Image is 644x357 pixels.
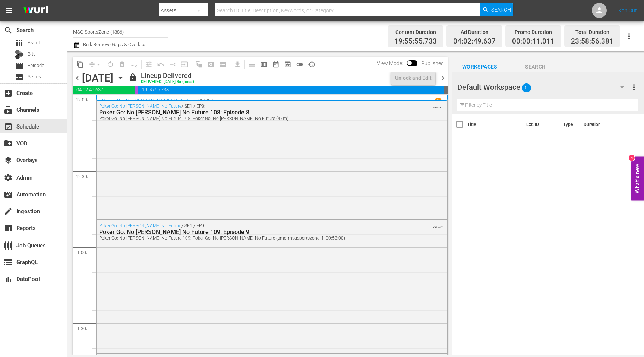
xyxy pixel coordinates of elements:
div: Ad Duration [453,27,496,37]
span: VARIANT [433,103,443,109]
span: Overlays [4,156,13,165]
span: VARIANT [433,222,443,228]
span: 00:00:11.011 [512,37,555,46]
span: Automation [4,190,13,199]
a: Sign Out [618,7,637,13]
img: ans4CAIJ8jUAAAAAAAAAAAAAAAAAAAAAAAAgQb4GAAAAAAAAAAAAAAAAAAAAAAAAJMjXAAAAAAAAAAAAAAAAAAAAAAAAgAT5G... [18,2,54,19]
th: Type [559,114,579,135]
button: Open Feedback Widget [631,157,644,201]
span: 00:01:03.619 [444,86,448,94]
span: lock [128,73,137,82]
div: Lineup Delivered [141,72,194,80]
p: 1 [437,98,439,104]
span: Month Calendar View [270,59,282,70]
span: Admin [4,173,13,182]
span: Asset [15,38,24,47]
span: calendar_view_week_outlined [260,61,268,68]
span: Asset [28,39,40,47]
div: Poker Go: No [PERSON_NAME] No Future 109: Episode 9 [99,228,404,236]
span: DataPool [4,275,13,284]
div: Poker Go: No [PERSON_NAME] No Future 108: Poker Go: No [PERSON_NAME] No Future (47m) [99,116,404,121]
span: chevron_left [73,73,82,83]
div: Total Duration [571,27,613,37]
span: View Backup [282,59,294,70]
th: Title [467,114,522,135]
span: Search [508,62,563,72]
span: 24 hours Lineup View is OFF [294,59,306,70]
div: Poker Go: No [PERSON_NAME] No Future 108: Episode 8 [99,109,404,116]
th: Ext. ID [522,114,559,135]
span: menu [4,6,13,15]
div: [DATE] [82,72,113,84]
span: Create Series Block [217,59,229,70]
div: Unlock and Edit [395,71,432,85]
span: Ingestion [4,207,13,216]
a: Poker Go: No [PERSON_NAME] No Future [99,104,181,109]
p: SE1 / [198,98,208,104]
span: 19:55:55.733 [138,86,443,94]
span: 23:58:56.381 [571,37,613,46]
span: Search [491,3,511,16]
span: Series [15,73,24,82]
span: Channels [4,105,13,114]
div: Content Duration [394,27,437,37]
button: Search [480,3,513,16]
span: toggle_off [296,61,303,68]
span: Create [4,89,13,98]
a: Poker Go: No [PERSON_NAME] No Future [99,223,181,228]
span: history_outlined [308,61,315,68]
div: DELIVERED: [DATE] 3a (local) [141,80,194,85]
div: Poker Go: No [PERSON_NAME] No Future 109: Poker Go: No [PERSON_NAME] No Future (amc_msgsportszone... [99,236,404,241]
span: VOD [4,139,13,148]
div: Bits [15,50,24,59]
span: View Mode: [373,60,407,66]
span: Download as CSV [229,57,243,72]
span: more_vert [629,83,638,92]
span: 00:00:11.011 [135,86,138,94]
span: Day Calendar View [243,57,258,72]
span: Workspaces [452,62,508,72]
span: Bits [28,50,36,58]
span: GraphQL [4,258,13,267]
span: date_range_outlined [272,61,280,68]
span: Loop Content [104,59,116,70]
button: Unlock and Edit [391,71,435,85]
th: Duration [579,114,624,135]
span: Published [417,60,448,66]
span: Week Calendar View [258,59,270,70]
span: View History [306,59,318,70]
span: Revert to Primary Episode [155,59,167,70]
span: Fill episodes with ad slates [167,59,179,70]
div: Promo Duration [512,27,555,37]
span: Customize Events [140,57,155,72]
button: more_vert [629,78,638,96]
span: Series [28,73,41,80]
span: Create Search Block [205,59,217,70]
span: Episode [15,61,24,70]
span: 19:55:55.733 [394,37,437,46]
span: Bulk Remove Gaps & Overlaps [82,42,147,47]
span: Search [4,26,13,35]
div: / SE1 / EP8: [99,104,404,121]
div: Default Workspace [457,77,631,98]
span: chevron_right [438,73,448,83]
span: 0 [522,80,531,96]
span: preview_outlined [284,61,291,68]
span: Reports [4,224,13,233]
span: content_copy [76,61,84,68]
span: Clear Lineup [128,59,140,70]
span: Copy Lineup [74,59,86,70]
span: Job Queues [4,241,13,250]
p: EP7 [208,98,216,104]
span: 04:02:49.637 [453,37,496,46]
span: Episode [28,62,44,69]
span: Remove Gaps & Overlaps [86,59,104,70]
span: Toggle to switch from Published to Draft view. [407,60,412,66]
p: / [196,98,198,104]
a: Poker Go: No [PERSON_NAME] No Future [102,98,196,104]
span: Schedule [4,122,13,131]
div: 4 [629,155,635,161]
span: 04:02:49.637 [73,86,135,94]
div: / SE1 / EP9: [99,223,404,241]
span: Refresh All Search Blocks [190,57,205,72]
